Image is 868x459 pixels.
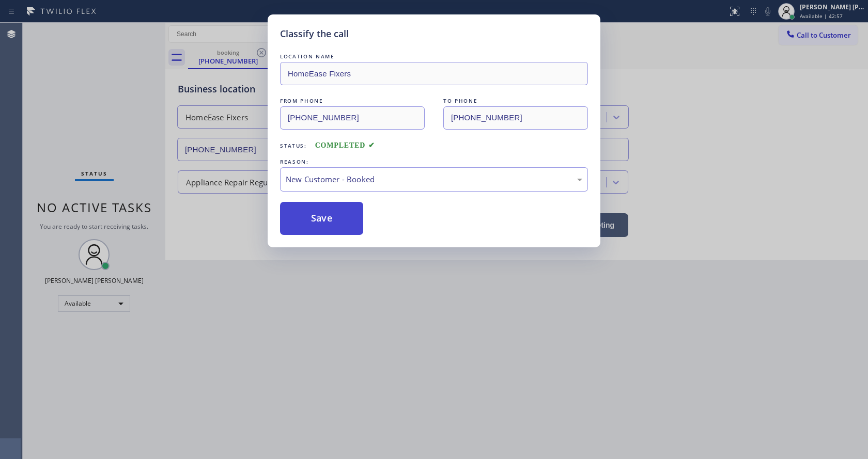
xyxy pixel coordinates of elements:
[280,27,349,41] h5: Classify the call
[280,142,307,149] span: Status:
[443,106,588,130] input: To phone
[286,173,582,185] div: New Customer - Booked
[280,96,425,106] div: FROM PHONE
[280,202,363,235] button: Save
[280,106,425,130] input: From phone
[315,141,375,149] span: COMPLETED
[280,156,588,167] div: REASON:
[280,51,588,62] div: LOCATION NAME
[443,96,588,106] div: TO PHONE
